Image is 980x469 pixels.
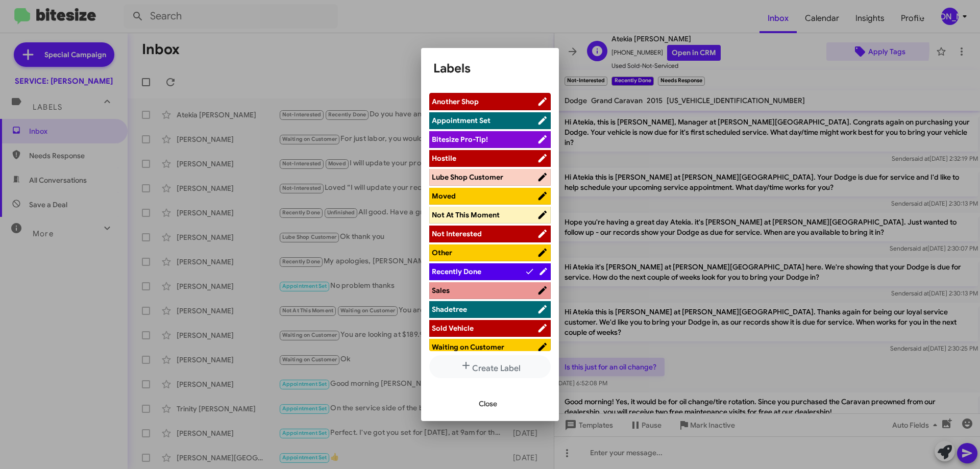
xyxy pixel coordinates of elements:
span: Not Interested [432,229,482,238]
span: Lube Shop Customer [432,172,503,182]
span: Other [432,248,452,257]
span: Another Shop [432,97,479,106]
h1: Labels [433,60,547,77]
span: Moved [432,191,456,201]
span: Bitesize Pro-Tip! [432,135,488,144]
span: Waiting on Customer [432,342,504,352]
span: Shadetree [432,305,467,314]
span: Recently Done [432,267,481,276]
span: Close [479,394,497,413]
span: Sold Vehicle [432,324,474,333]
span: Hostile [432,154,456,163]
button: Create Label [429,355,551,378]
button: Close [471,394,505,413]
span: Not At This Moment [432,210,500,219]
span: Appointment Set [432,116,491,125]
span: Sales [432,286,450,295]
